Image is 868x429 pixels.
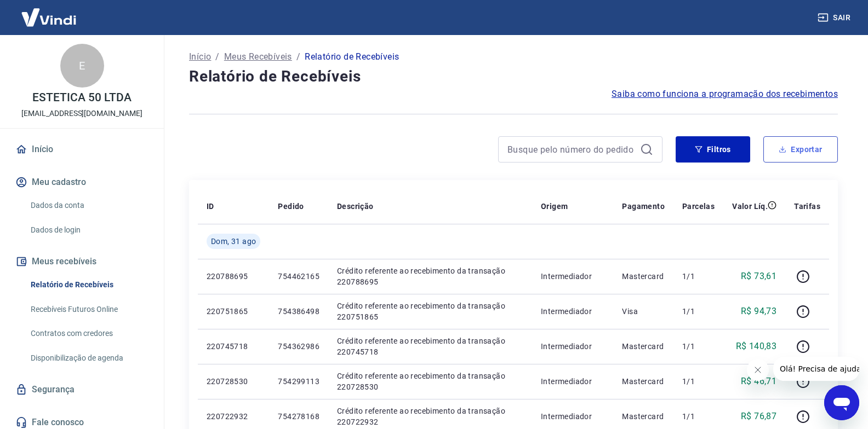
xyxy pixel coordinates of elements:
p: Intermediador [541,341,604,352]
button: Exportar [763,136,838,163]
p: 754386498 [278,306,319,317]
p: Intermediador [541,411,604,422]
p: R$ 73,61 [741,270,776,283]
p: 220788695 [207,271,260,282]
h4: Relatório de Recebíveis [189,66,838,88]
p: [EMAIL_ADDRESS][DOMAIN_NAME] [21,108,142,119]
a: Dados de login [26,219,151,241]
p: Mastercard [622,341,665,352]
p: 220745718 [207,341,260,352]
p: 754278168 [278,411,319,422]
p: 754362986 [278,341,319,352]
p: / [215,50,219,63]
p: 1/1 [682,411,715,422]
p: R$ 76,87 [741,410,776,423]
p: Intermediador [541,376,604,387]
p: Mastercard [622,271,665,282]
a: Dados da conta [26,194,151,217]
a: Meus Recebíveis [224,50,292,63]
p: 1/1 [682,341,715,352]
p: Pedido [278,201,304,212]
p: 754299113 [278,376,319,387]
p: 754462165 [278,271,319,282]
a: Relatório de Recebíveis [26,274,151,296]
a: Disponibilização de agenda [26,347,151,369]
p: Crédito referente ao recebimento da transação 220745718 [337,335,523,357]
div: E [60,44,104,88]
p: 1/1 [682,306,715,317]
p: R$ 140,83 [736,340,777,353]
button: Meu cadastro [13,170,151,194]
p: Relatório de Recebíveis [305,50,399,63]
p: 220751865 [207,306,260,317]
p: ESTETICA 50 LTDA [32,92,131,103]
span: Dom, 31 ago [211,236,256,247]
p: Crédito referente ao recebimento da transação 220728530 [337,370,523,392]
a: Segurança [13,378,151,402]
p: 1/1 [682,376,715,387]
p: Descrição [337,201,374,212]
p: 220728530 [207,376,260,387]
p: ID [207,201,214,212]
p: Crédito referente ao recebimento da transação 220751865 [337,300,523,322]
p: Crédito referente ao recebimento da transação 220722932 [337,405,523,427]
a: Contratos com credores [26,322,151,345]
iframe: Mensagem da empresa [773,357,859,381]
p: Crédito referente ao recebimento da transação 220788695 [337,265,523,287]
p: Parcelas [682,201,715,212]
p: Valor Líq. [732,201,768,212]
a: Início [189,50,211,63]
p: 1/1 [682,271,715,282]
p: Mastercard [622,411,665,422]
p: Mastercard [622,376,665,387]
iframe: Botão para abrir a janela de mensagens [824,385,859,420]
p: R$ 46,71 [741,375,776,388]
iframe: Fechar mensagem [747,359,769,381]
p: R$ 94,73 [741,305,776,318]
p: Tarifas [794,201,820,212]
p: 220722932 [207,411,260,422]
p: Intermediador [541,271,604,282]
a: Saiba como funciona a programação dos recebimentos [612,88,838,101]
input: Busque pelo número do pedido [507,141,636,158]
img: Vindi [13,1,84,34]
p: Intermediador [541,306,604,317]
button: Sair [815,8,855,28]
a: Recebíveis Futuros Online [26,298,151,321]
p: Visa [622,306,665,317]
p: Pagamento [622,201,665,212]
p: Origem [541,201,568,212]
span: Olá! Precisa de ajuda? [7,8,92,16]
p: / [296,50,300,63]
button: Filtros [676,136,750,163]
button: Meus recebíveis [13,250,151,274]
a: Início [13,137,151,161]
